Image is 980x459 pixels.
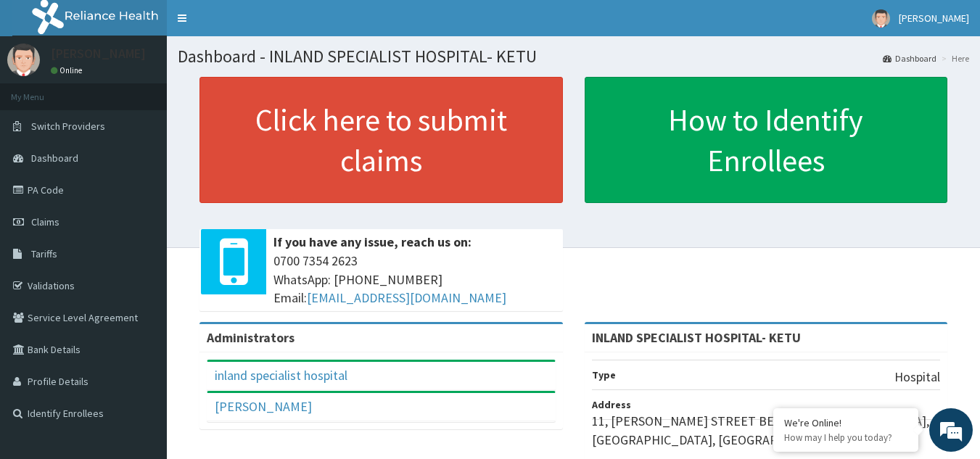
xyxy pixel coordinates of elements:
img: User Image [872,9,890,28]
a: How to Identify Enrollees [585,77,948,203]
p: Hospital [894,368,940,386]
a: Click here to submit claims [199,77,563,203]
span: Tariffs [31,247,57,260]
a: Online [51,65,86,75]
a: Dashboard [883,52,936,65]
h1: Dashboard - INLAND SPECIALIST HOSPITAL- KETU [178,47,969,66]
p: 11, [PERSON_NAME] STREET BEHIND [GEOGRAPHIC_DATA], [GEOGRAPHIC_DATA], [GEOGRAPHIC_DATA]. [592,412,941,449]
p: How may I help you today? [784,431,907,444]
span: 0700 7354 2623 WhatsApp: [PHONE_NUMBER] Email: [273,252,556,307]
b: Type [592,368,616,381]
span: Dashboard [31,152,78,165]
div: We're Online! [784,416,907,429]
b: Address [592,398,631,411]
span: [PERSON_NAME] [899,12,969,25]
a: inland specialist hospital [215,367,347,384]
img: User Image [7,44,40,76]
a: [EMAIL_ADDRESS][DOMAIN_NAME] [307,289,506,306]
b: Administrators [207,329,295,346]
li: Here [938,52,969,65]
strong: INLAND SPECIALIST HOSPITAL- KETU [592,329,801,346]
span: Switch Providers [31,120,105,133]
a: [PERSON_NAME] [215,398,312,415]
b: If you have any issue, reach us on: [273,233,472,250]
p: [PERSON_NAME] [51,47,146,60]
span: Claims [31,215,59,228]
